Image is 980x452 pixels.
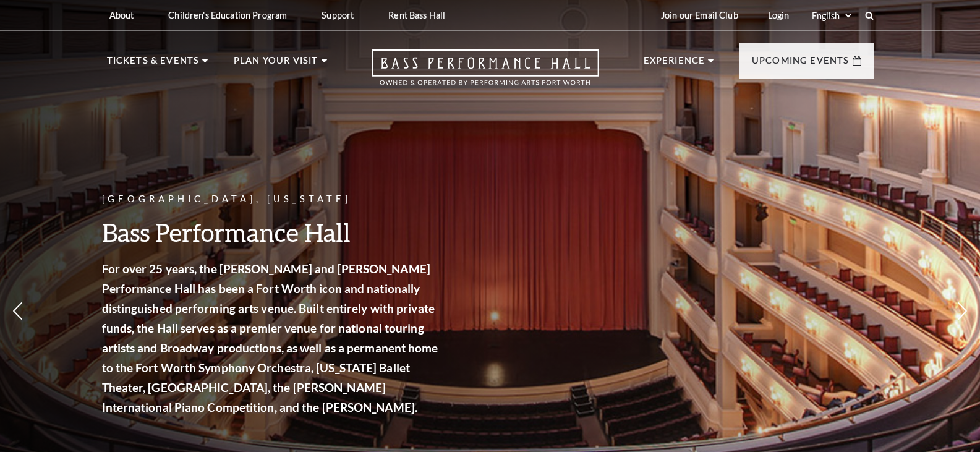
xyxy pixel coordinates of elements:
[107,53,200,75] p: Tickets & Events
[388,10,445,20] p: Rent Bass Hall
[322,10,354,20] p: Support
[644,53,705,75] p: Experience
[809,10,853,22] select: Select:
[168,10,287,20] p: Children's Education Program
[102,216,442,248] h3: Bass Performance Hall
[102,262,438,414] strong: For over 25 years, the [PERSON_NAME] and [PERSON_NAME] Performance Hall has been a Fort Worth ico...
[752,53,850,75] p: Upcoming Events
[102,192,442,207] p: [GEOGRAPHIC_DATA], [US_STATE]
[234,53,318,75] p: Plan Your Visit
[109,10,134,20] p: About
